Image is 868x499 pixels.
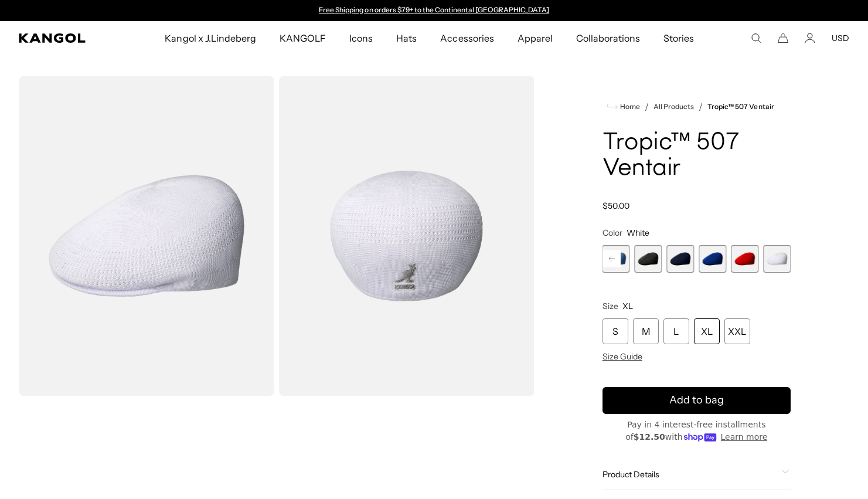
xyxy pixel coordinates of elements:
[603,351,642,362] span: Size Guide
[603,130,791,182] h1: Tropic™ 507 Ventair
[440,21,493,55] span: Accessories
[669,392,724,408] span: Add to bag
[603,301,618,311] span: Size
[280,21,326,55] span: KANGOLF
[731,245,758,273] div: 8 of 9
[731,245,758,273] label: Scarlet
[805,33,815,43] a: Account
[635,245,662,273] label: Black
[428,21,505,55] a: Accessories
[694,100,703,114] li: /
[663,21,694,55] span: Stories
[622,301,633,311] span: XL
[618,103,640,111] span: Home
[635,245,662,273] div: 5 of 9
[19,33,108,43] a: Kangol
[349,21,373,55] span: Icons
[603,228,622,238] span: Color
[314,6,555,15] div: Announcement
[778,33,788,43] button: Cart
[338,21,384,55] a: Icons
[763,245,791,273] label: White
[603,387,791,414] button: Add to bag
[279,76,535,396] img: color-white
[707,103,774,111] a: Tropic™ 507 Ventair
[603,318,628,344] div: S
[652,21,706,55] a: Stories
[627,228,649,238] span: White
[19,76,274,396] img: color-white
[699,245,726,273] div: 7 of 9
[694,318,720,344] div: XL
[603,201,629,211] span: $50.00
[314,6,555,15] div: 1 of 2
[518,21,553,55] span: Apparel
[268,21,338,55] a: KANGOLF
[640,100,649,114] li: /
[165,21,256,55] span: Kangol x J.Lindeberg
[699,245,726,273] label: Royale
[666,245,694,273] label: Navy
[607,101,640,112] a: Home
[576,21,640,55] span: Collaborations
[751,33,761,43] summary: Search here
[153,21,268,55] a: Kangol x J.Lindeberg
[603,245,630,273] label: DENIM BLUE
[603,469,777,480] span: Product Details
[633,318,659,344] div: M
[653,103,694,111] a: All Products
[319,5,549,14] a: Free Shipping on orders $79+ to the Continental [GEOGRAPHIC_DATA]
[724,318,750,344] div: XXL
[384,21,428,55] a: Hats
[564,21,652,55] a: Collaborations
[832,33,849,43] button: USD
[603,245,630,273] div: 4 of 9
[396,21,417,55] span: Hats
[763,245,791,273] div: 9 of 9
[314,6,555,15] slideshow-component: Announcement bar
[603,100,791,114] nav: breadcrumbs
[666,245,694,273] div: 6 of 9
[19,76,535,396] product-gallery: Gallery Viewer
[663,318,689,344] div: L
[506,21,564,55] a: Apparel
